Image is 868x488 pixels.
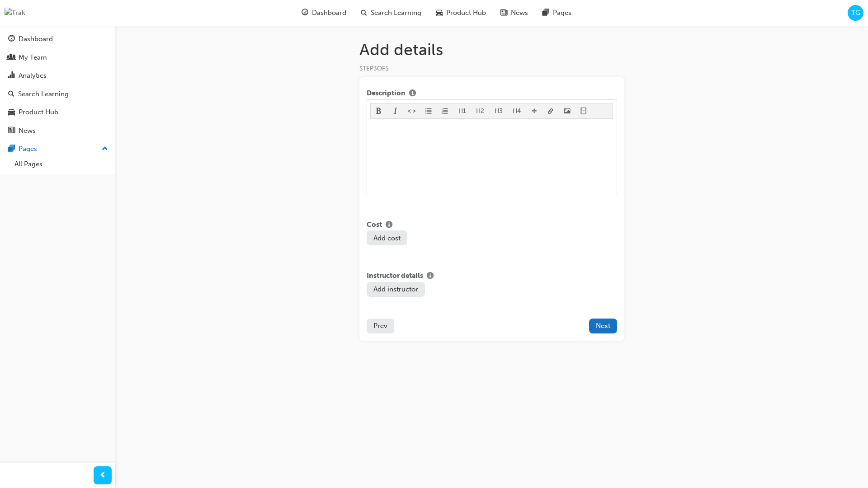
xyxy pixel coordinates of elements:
[312,8,346,18] span: Dashboard
[367,220,382,231] span: Cost
[547,108,554,116] span: link-icon
[406,88,420,99] button: Show info
[453,103,472,118] button: H1
[542,103,559,118] button: link-icon
[423,271,437,282] button: Show info
[4,31,112,47] a: Dashboard
[382,220,396,231] button: Show info
[8,145,15,153] span: pages-icon
[294,4,354,22] a: guage-iconDashboard
[367,282,425,297] button: Add instructor
[367,271,423,282] span: Instructor details
[526,103,543,118] button: divider-icon
[5,8,25,18] img: Trak
[589,319,617,333] button: Next
[542,7,549,19] span: pages-icon
[8,127,15,135] span: news-icon
[4,141,112,157] button: Pages
[354,4,429,22] a: search-iconSearch Learning
[442,108,448,116] span: format_ol-icon
[8,72,15,80] span: chart-icon
[387,103,404,118] button: format_italic-icon
[4,49,112,66] a: My Team
[102,143,108,155] span: up-icon
[511,8,528,18] span: News
[19,126,36,136] div: News
[429,4,493,22] a: car-iconProduct Hub
[18,89,69,99] div: Search Learning
[553,8,571,18] span: Pages
[361,7,367,19] span: search-icon
[535,4,579,22] a: pages-iconPages
[371,8,421,18] span: Search Learning
[367,319,394,333] button: Prev
[19,70,47,81] div: Analytics
[596,322,610,330] span: Next
[427,272,434,281] span: info-icon
[302,7,308,19] span: guage-icon
[4,86,112,103] a: Search Learning
[4,122,112,139] a: News
[19,107,58,117] div: Product Hub
[437,103,453,118] button: format_ol-icon
[376,108,382,116] span: format_bold-icon
[11,157,112,171] a: All Pages
[19,144,37,154] div: Pages
[564,108,571,116] span: image-icon
[4,104,112,121] a: Product Hub
[500,7,507,19] span: news-icon
[19,34,53,44] div: Dashboard
[848,5,863,21] button: TG
[404,103,420,118] button: format_monospace-icon
[359,40,624,60] h1: Add details
[19,52,47,63] div: My Team
[8,90,14,99] span: search-icon
[8,35,15,43] span: guage-icon
[373,322,387,330] span: Prev
[425,108,432,116] span: format_ul-icon
[490,103,508,118] button: H3
[4,29,112,141] button: DashboardMy TeamAnalyticsSearch LearningProduct HubNews
[371,103,387,118] button: format_bold-icon
[576,103,592,118] button: video-icon
[367,230,407,245] button: Add cost
[436,7,443,19] span: car-icon
[471,103,490,118] button: H2
[8,54,15,62] span: people-icon
[409,108,415,116] span: format_monospace-icon
[446,8,486,18] span: Product Hub
[367,88,406,99] span: Description
[409,90,416,98] span: info-icon
[359,65,389,72] span: STEP 3 OF 5
[8,108,15,117] span: car-icon
[386,221,392,230] span: info-icon
[420,103,437,118] button: format_ul-icon
[99,470,106,481] span: prev-icon
[4,67,112,84] a: Analytics
[559,103,576,118] button: image-icon
[580,108,587,116] span: video-icon
[392,108,399,116] span: format_italic-icon
[493,4,535,22] a: news-iconNews
[508,103,526,118] button: H4
[531,108,538,116] span: divider-icon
